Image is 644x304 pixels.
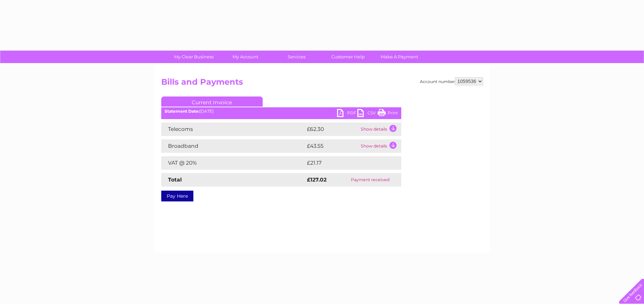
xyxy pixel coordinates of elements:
[420,77,483,85] div: Account number
[372,51,427,63] a: Make A Payment
[305,139,359,153] td: £43.55
[161,191,193,201] a: Pay Here
[168,176,182,183] strong: Total
[165,109,199,114] b: Statement Date:
[359,122,401,136] td: Show details
[161,156,305,170] td: VAT @ 20%
[161,122,305,136] td: Telecoms
[161,77,483,90] h2: Bills and Payments
[337,109,357,119] a: PDF
[359,139,401,153] td: Show details
[320,51,376,63] a: Customer Help
[161,96,263,107] a: Current Invoice
[307,176,327,183] strong: £127.02
[339,173,401,187] td: Payment received
[166,51,222,63] a: My Clear Business
[161,109,401,114] div: [DATE]
[269,51,325,63] a: Services
[357,109,378,119] a: CSV
[161,139,305,153] td: Broadband
[305,122,359,136] td: £62.30
[217,51,273,63] a: My Account
[305,156,386,170] td: £21.17
[378,109,398,119] a: Print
